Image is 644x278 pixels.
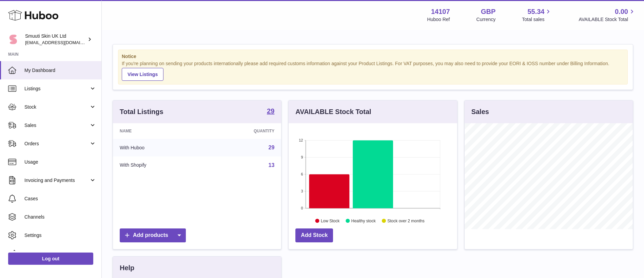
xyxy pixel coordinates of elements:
text: 6 [301,172,303,176]
text: 9 [301,155,303,159]
strong: Notice [122,53,624,60]
div: If you're planning on sending your products internationally please add required customs informati... [122,60,624,81]
a: 0.00 AVAILABLE Stock Total [579,7,636,23]
span: My Dashboard [24,67,96,74]
text: 0 [301,206,303,210]
span: Settings [24,232,96,239]
span: Returns [24,251,96,257]
h3: AVAILABLE Stock Total [295,107,371,116]
div: Huboo Ref [427,16,450,23]
a: 13 [269,162,275,168]
td: With Shopify [113,156,204,174]
h3: Total Listings [120,107,163,116]
text: Low Stock [321,218,340,223]
a: Log out [8,253,93,265]
div: Currency [476,16,496,23]
img: tomi@beautyko.fi [8,34,18,44]
td: With Huboo [113,139,204,156]
h3: Help [120,263,134,273]
span: Listings [24,86,89,92]
span: Invoicing and Payments [24,177,89,184]
th: Quantity [204,123,281,139]
h3: Sales [471,107,489,116]
a: View Listings [122,68,163,81]
span: 55.34 [527,7,544,16]
span: [EMAIL_ADDRESS][DOMAIN_NAME] [25,40,100,45]
span: AVAILABLE Stock Total [579,16,636,23]
span: Cases [24,196,96,202]
span: Usage [24,159,96,165]
a: 29 [267,108,274,116]
div: Smuuti Skin UK Ltd [25,33,86,46]
a: Add Stock [295,228,333,242]
span: Channels [24,214,96,220]
text: 3 [301,189,303,193]
a: Add products [120,228,186,242]
span: Sales [24,122,89,129]
span: Stock [24,104,89,110]
text: 12 [299,138,303,142]
span: Total sales [522,16,552,23]
th: Name [113,123,204,139]
text: Healthy stock [351,218,376,223]
span: 0.00 [615,7,628,16]
span: Orders [24,141,89,147]
a: 55.34 Total sales [522,7,552,23]
strong: 29 [267,108,274,114]
text: Stock over 2 months [388,218,425,223]
strong: 14107 [431,7,450,16]
a: 29 [269,145,275,150]
strong: GBP [481,7,495,16]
